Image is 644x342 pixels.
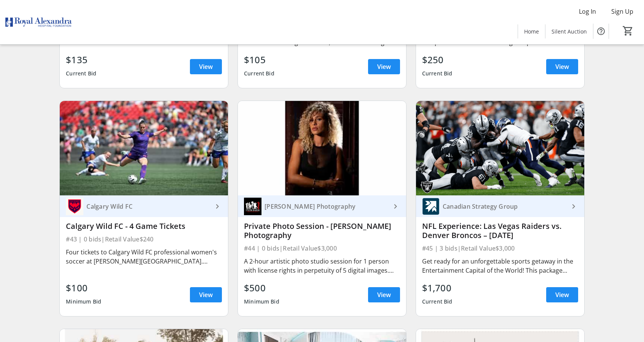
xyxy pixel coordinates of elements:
[66,67,96,80] div: Current Bid
[416,195,584,217] a: Canadian Strategy GroupCanadian Strategy Group
[569,202,578,211] mat-icon: keyboard_arrow_right
[555,62,569,71] span: View
[368,287,400,302] a: View
[524,27,539,35] span: Home
[213,202,222,211] mat-icon: keyboard_arrow_right
[593,24,609,39] button: Help
[244,67,274,80] div: Current Bid
[422,281,453,295] div: $1,700
[66,222,222,231] div: Calgary Wild FC - 4 Game Tickets
[66,234,222,245] div: #43 | 0 bids | Retail Value $240
[611,7,633,16] span: Sign Up
[66,53,96,67] div: $135
[244,281,279,295] div: $500
[190,59,222,74] a: View
[244,295,279,308] div: Minimum Bid
[377,290,391,299] span: View
[573,5,602,18] button: Log In
[555,290,569,299] span: View
[244,198,261,215] img: Tyler Baker Photography
[546,287,578,302] a: View
[190,287,222,302] a: View
[199,62,213,71] span: View
[422,222,578,240] div: NFL Experience: Las Vegas Raiders vs. Denver Broncos – [DATE]
[238,101,406,195] img: Private Photo Session - Tyler Baker Photography
[244,222,400,240] div: Private Photo Session - [PERSON_NAME] Photography
[422,243,578,254] div: #45 | 3 bids | Retail Value $3,000
[244,243,400,254] div: #44 | 0 bids | Retail Value $3,000
[546,59,578,74] a: View
[545,24,593,38] a: Silent Auction
[416,101,584,195] img: NFL Experience: Las Vegas Raiders vs. Denver Broncos – December 7, 2025
[579,7,596,16] span: Log In
[60,101,228,195] img: Calgary Wild FC - 4 Game Tickets
[422,53,453,67] div: $250
[377,62,391,71] span: View
[66,295,101,308] div: Minimum Bid
[83,203,213,210] div: Calgary Wild FC
[5,3,72,41] img: Royal Alexandra Hospital Foundation's Logo
[238,195,406,217] a: Tyler Baker Photography[PERSON_NAME] Photography
[422,198,440,215] img: Canadian Strategy Group
[605,5,639,18] button: Sign Up
[422,295,453,308] div: Current Bid
[518,24,545,38] a: Home
[552,27,587,35] span: Silent Auction
[422,67,453,80] div: Current Bid
[422,257,578,275] div: Get ready for an unforgettable sports getaway in the Entertainment Capital of the World! This pac...
[66,248,222,266] div: Four tickets to Calgary Wild FC professional women's soccer at [PERSON_NAME][GEOGRAPHIC_DATA]. Ex...
[66,198,83,215] img: Calgary Wild FC
[60,195,228,217] a: Calgary Wild FCCalgary Wild FC
[244,53,274,67] div: $105
[244,257,400,275] div: A 2-hour artistic photo studio session for 1 person with license rights in perpetuity of 5 digita...
[199,290,213,299] span: View
[621,24,635,38] button: Cart
[368,59,400,74] a: View
[391,202,400,211] mat-icon: keyboard_arrow_right
[261,203,391,210] div: [PERSON_NAME] Photography
[440,203,569,210] div: Canadian Strategy Group
[66,281,101,295] div: $100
